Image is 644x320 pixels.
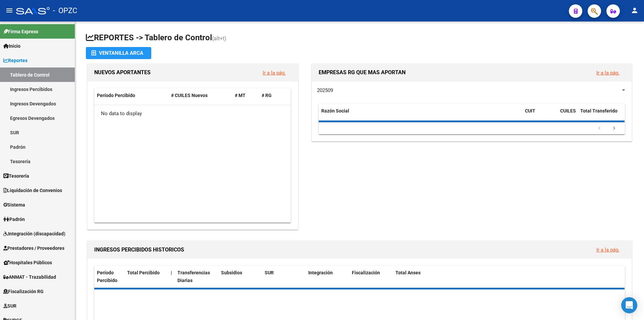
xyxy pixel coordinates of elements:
span: Total Anses [395,270,421,275]
button: Ir a la pág. [257,66,291,79]
span: Integración [308,270,333,275]
datatable-header-cell: Razón Social [319,104,522,126]
datatable-header-cell: | [168,266,175,288]
datatable-header-cell: # RG [259,88,286,103]
span: Fiscalización [352,270,380,275]
span: Integración (discapacidad) [3,230,65,237]
span: - OPZC [53,3,77,18]
span: EMPRESAS RG QUE MAS APORTAN [319,69,406,76]
datatable-header-cell: Transferencias Diarias [175,266,218,288]
span: Tesorería [3,172,29,180]
span: # RG [262,93,272,98]
span: SUR [265,270,274,275]
span: NUEVOS APORTANTES [94,69,151,76]
a: go to previous page [593,125,606,132]
a: Ir a la pág. [596,247,620,253]
h1: REPORTES -> Tablero de Control [86,32,633,44]
span: 202509 [317,87,333,93]
datatable-header-cell: SUR [262,266,306,288]
span: Total Percibido [127,270,160,275]
datatable-header-cell: # CUILES Nuevos [168,88,232,103]
span: Padrón [3,216,25,223]
span: (alt+t) [212,35,226,42]
span: Firma Express [3,28,38,35]
button: Ir a la pág. [591,66,625,79]
span: Razón Social [321,108,349,113]
mat-icon: menu [5,6,13,14]
datatable-header-cell: Total Anses [393,266,620,288]
span: Período Percibido [97,270,117,283]
span: Total Transferido [580,108,618,113]
mat-icon: person [631,6,639,14]
span: Período Percibido [97,93,135,98]
datatable-header-cell: Total Percibido [124,266,168,288]
span: | [171,270,172,275]
datatable-header-cell: Total Transferido [578,104,625,126]
span: Subsidios [221,270,242,275]
div: No data to display [94,105,291,122]
span: # MT [235,93,246,98]
datatable-header-cell: # MT [232,88,259,103]
datatable-header-cell: Subsidios [218,266,262,288]
span: Prestadores / Proveedores [3,244,64,252]
a: Ir a la pág. [596,70,620,76]
span: SUR [3,302,16,310]
datatable-header-cell: CUIT [522,104,557,126]
div: Open Intercom Messenger [621,297,637,313]
span: CUILES [560,108,576,113]
div: Ventanilla ARCA [91,47,146,59]
a: go to next page [608,125,621,132]
span: ANMAT - Trazabilidad [3,273,56,281]
span: INGRESOS PERCIBIDOS HISTORICOS [94,246,184,253]
button: Ventanilla ARCA [86,47,151,59]
datatable-header-cell: Período Percibido [94,266,124,288]
span: # CUILES Nuevos [171,93,208,98]
span: CUIT [525,108,535,113]
span: Inicio [3,42,20,50]
a: Ir a la pág. [263,70,286,76]
datatable-header-cell: Período Percibido [94,88,168,103]
span: Liquidación de Convenios [3,187,62,194]
datatable-header-cell: Fiscalización [349,266,393,288]
span: Sistema [3,201,25,209]
datatable-header-cell: Integración [306,266,349,288]
span: Hospitales Públicos [3,259,52,266]
button: Ir a la pág. [591,243,625,256]
span: Reportes [3,57,28,64]
span: Transferencias Diarias [177,270,210,283]
datatable-header-cell: CUILES [557,104,578,126]
span: Fiscalización RG [3,288,44,295]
